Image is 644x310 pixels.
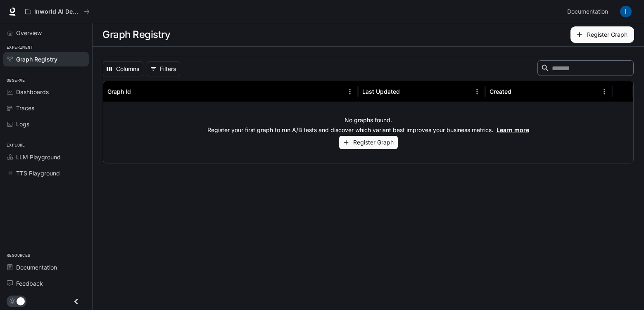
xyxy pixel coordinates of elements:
button: Menu [344,85,356,98]
a: Logs [3,117,89,131]
p: Inworld AI Demos [34,8,81,15]
button: Sort [512,85,525,98]
span: Dashboards [16,88,49,96]
p: No graphs found. [345,116,392,124]
a: Graph Registry [3,52,89,66]
button: Register Graph [339,136,398,149]
span: LLM Playground [16,153,61,161]
div: Search [537,60,634,78]
a: Documentation [564,3,614,20]
span: Graph Registry [16,55,57,64]
button: Sort [132,85,144,98]
a: Learn more [497,126,529,133]
button: Select columns [103,62,143,76]
a: Overview [3,26,89,40]
a: Feedback [3,276,89,291]
span: TTS Playground [16,169,60,177]
a: Traces [3,101,89,115]
span: Overview [16,28,42,37]
button: All workspaces [21,3,93,20]
img: User avatar [620,6,632,17]
h1: Graph Registry [102,26,170,43]
div: Graph Id [107,88,131,95]
a: LLM Playground [3,150,89,164]
button: User avatar [618,3,634,20]
div: Created [490,88,511,95]
a: TTS Playground [3,166,89,180]
button: Close drawer [67,293,86,310]
button: Show filters [147,62,180,76]
span: Feedback [16,279,43,288]
span: Documentation [16,263,57,272]
div: Last Updated [362,88,400,95]
span: Traces [16,104,34,112]
button: Sort [401,85,413,98]
span: Documentation [567,7,608,17]
button: Register Graph [570,26,634,43]
p: Register your first graph to run A/B tests and discover which variant best improves your business... [207,126,529,134]
span: Dark mode toggle [17,296,25,305]
span: Logs [16,120,29,128]
a: Dashboards [3,85,89,99]
button: Menu [598,85,611,98]
a: Documentation [3,260,89,275]
button: Menu [471,85,483,98]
